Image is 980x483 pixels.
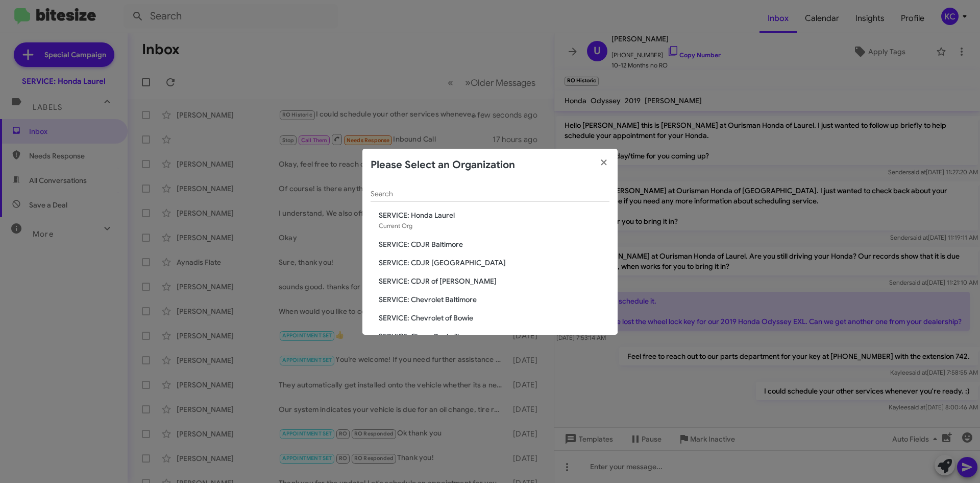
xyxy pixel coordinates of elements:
span: SERVICE: CDJR [GEOGRAPHIC_DATA] [379,258,609,268]
span: SERVICE: Honda Laurel [379,210,609,220]
span: SERVICE: CDJR of [PERSON_NAME] [379,276,609,286]
span: SERVICE: Chevrolet of Bowie [379,313,609,323]
span: SERVICE: Chevrolet Baltimore [379,294,609,305]
span: Current Org [379,222,412,229]
h2: Please Select an Organization [371,157,515,173]
span: SERVICE: Chevy Rockville [379,331,609,341]
span: SERVICE: CDJR Baltimore [379,239,609,249]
